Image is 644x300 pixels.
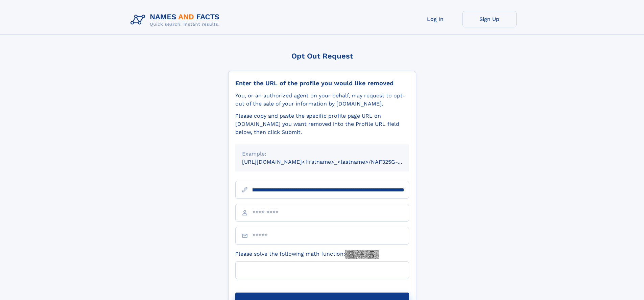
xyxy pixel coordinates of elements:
[235,250,379,259] label: Please solve the following math function:
[242,159,422,165] small: [URL][DOMAIN_NAME]<firstname>_<lastname>/NAF325G-xxxxxxxx
[242,150,402,158] div: Example:
[128,11,225,29] img: Logo Names and Facts
[235,79,409,87] div: Enter the URL of the profile you would like removed
[462,11,517,27] a: Sign Up
[228,52,416,60] div: Opt Out Request
[235,112,409,136] div: Please copy and paste the specific profile page URL on [DOMAIN_NAME] you want removed into the Pr...
[235,92,409,108] div: You, or an authorized agent on your behalf, may request to opt-out of the sale of your informatio...
[408,11,462,27] a: Log In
